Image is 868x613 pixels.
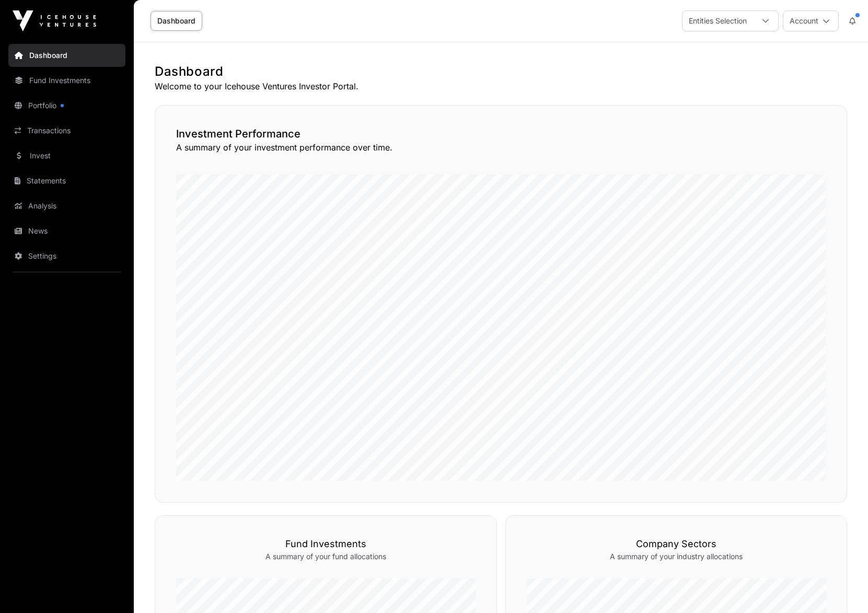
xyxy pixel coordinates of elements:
[8,194,125,217] a: Analysis
[176,537,476,551] h3: Fund Investments
[783,10,839,31] button: Account
[8,44,125,67] a: Dashboard
[682,11,753,31] div: Entities Selection
[155,63,847,80] h1: Dashboard
[527,551,826,562] p: A summary of your industry allocations
[8,119,125,142] a: Transactions
[176,551,476,562] p: A summary of your fund allocations
[8,169,125,192] a: Statements
[8,219,125,242] a: News
[176,126,826,141] h2: Investment Performance
[8,69,125,92] a: Fund Investments
[151,11,202,31] a: Dashboard
[155,80,847,92] p: Welcome to your Icehouse Ventures Investor Portal.
[13,10,96,31] img: Icehouse Ventures Logo
[8,94,125,117] a: Portfolio
[176,141,826,154] p: A summary of your investment performance over time.
[8,245,125,268] a: Settings
[8,144,125,167] a: Invest
[527,537,826,551] h3: Company Sectors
